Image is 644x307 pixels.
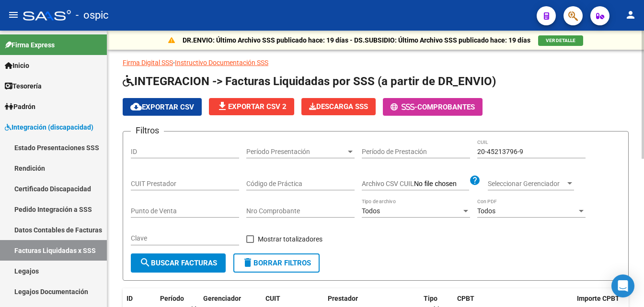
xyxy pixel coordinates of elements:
[5,81,42,91] span: Tesorería
[265,295,280,302] span: CUIT
[130,101,142,112] mat-icon: cloud_download
[217,102,287,111] span: Exportar CSV 2
[123,98,202,116] button: Exportar CSV
[5,60,29,71] span: Inicio
[577,295,620,302] span: Importe CPBT
[8,9,19,21] mat-icon: menu
[362,180,414,187] span: Archivo CSV CUIL
[5,122,93,132] span: Integración (discapacidad)
[301,98,376,115] button: Descarga SSS
[611,274,634,297] div: Open Intercom Messenger
[414,180,469,188] input: Archivo CSV CUIL
[242,257,253,268] mat-icon: delete
[309,102,368,111] span: Descarga SSS
[217,100,228,112] mat-icon: file_download
[488,180,565,188] span: Seleccionar Gerenciador
[76,5,109,26] span: - ospic
[417,103,475,111] span: Comprobantes
[130,103,194,111] span: Exportar CSV
[246,148,346,156] span: Período Presentación
[175,59,268,66] a: Instructivo Documentación SSS
[242,259,311,267] span: Borrar Filtros
[123,59,173,66] a: Firma Digital SSS
[328,295,358,302] span: Prestador
[123,75,496,88] span: INTEGRACION -> Facturas Liquidadas por SSS (a partir de DR_ENVIO)
[131,253,226,273] button: Buscar Facturas
[301,98,376,116] app-download-masive: Descarga masiva de comprobantes (adjuntos)
[258,233,322,245] span: Mostrar totalizadores
[391,103,417,111] span: -
[233,253,320,273] button: Borrar Filtros
[123,57,629,68] p: -
[5,40,55,50] span: Firma Express
[139,257,151,268] mat-icon: search
[625,9,636,21] mat-icon: person
[126,295,133,302] span: ID
[538,35,583,46] button: VER DETALLE
[139,259,217,267] span: Buscar Facturas
[209,98,294,115] button: Exportar CSV 2
[457,295,474,302] span: CPBT
[477,207,495,215] span: Todos
[383,98,483,116] button: -Comprobantes
[183,35,530,45] p: DR.ENVIO: Último Archivo SSS publicado hace: 19 días - DS.SUBSIDIO: Último Archivo SSS publicado ...
[546,38,575,43] span: VER DETALLE
[131,124,164,137] h3: Filtros
[469,175,481,186] mat-icon: help
[5,101,35,112] span: Padrón
[362,207,380,215] span: Todos
[203,295,241,302] span: Gerenciador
